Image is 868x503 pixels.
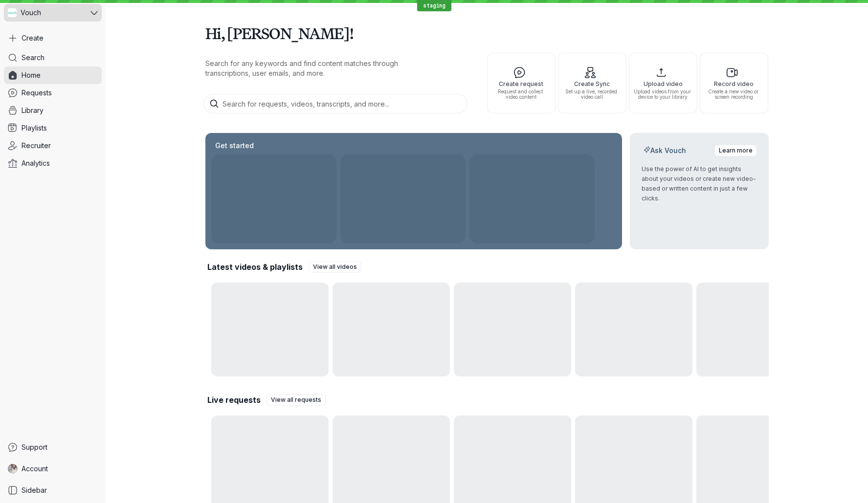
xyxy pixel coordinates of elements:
[491,89,551,100] span: Request and collect video content
[22,123,47,133] span: Playlists
[203,94,467,113] input: Search for requests, videos, transcripts, and more...
[4,154,102,172] a: Analytics
[629,53,697,113] button: Upload videoUpload videos from your device to your library
[213,141,256,151] h2: Get started
[8,464,18,474] img: Gary Zurnamer avatar
[704,89,764,100] span: Create a new video or screen recording
[4,4,89,22] div: Vouch
[562,81,622,87] span: Create Sync
[4,119,102,137] a: Playlists
[205,20,769,47] h1: Hi, [PERSON_NAME]!
[22,88,52,98] span: Requests
[8,8,17,17] img: Vouch avatar
[205,59,440,78] p: Search for any keywords and find content matches through transcriptions, user emails, and more.
[714,145,757,156] a: Learn more
[633,81,693,87] span: Upload video
[22,442,47,452] span: Support
[491,81,551,87] span: Create request
[487,53,556,113] button: Create requestRequest and collect video content
[4,460,102,478] a: Gary Zurnamer avatarAccount
[562,89,622,100] span: Set up a live, recorded video call
[700,53,768,113] button: Record videoCreate a new video or screen recording
[267,394,326,406] a: View all requests
[4,102,102,119] a: Library
[719,146,753,155] span: Learn more
[4,66,102,84] a: Home
[704,81,764,87] span: Record video
[22,485,47,495] span: Sidebar
[22,33,44,43] span: Create
[22,158,50,168] span: Analytics
[21,8,41,18] span: Vouch
[4,4,102,22] button: Vouch avatarVouch
[207,394,261,405] h2: Live requests
[558,53,626,113] button: Create SyncSet up a live, recorded video call
[207,262,303,272] h2: Latest videos & playlists
[4,49,102,66] a: Search
[22,70,41,80] span: Home
[4,137,102,154] a: Recruiter
[633,89,693,100] span: Upload videos from your device to your library
[309,261,361,273] a: View all videos
[4,84,102,102] a: Requests
[22,464,48,474] span: Account
[22,141,51,151] span: Recruiter
[22,106,44,115] span: Library
[4,29,102,47] button: Create
[642,164,757,203] p: Use the power of AI to get insights about your videos or create new video-based or written conten...
[642,146,688,155] h2: Ask Vouch
[313,262,357,272] span: View all videos
[4,481,102,499] a: Sidebar
[4,438,102,456] a: Support
[271,395,321,405] span: View all requests
[22,53,45,63] span: Search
